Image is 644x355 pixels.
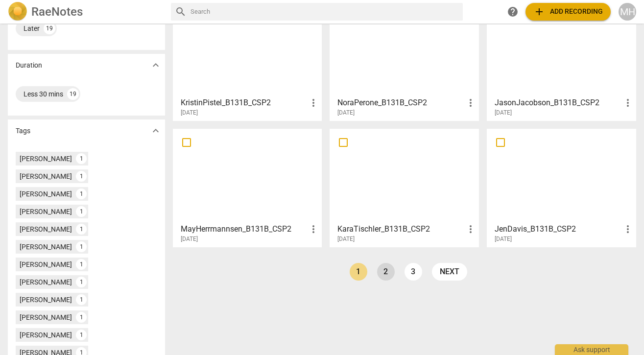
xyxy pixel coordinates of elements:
div: Less 30 mins [24,89,63,99]
div: 1 [76,153,87,164]
img: Logo [8,2,27,22]
span: [DATE] [181,235,198,243]
span: [DATE] [337,235,355,243]
h3: KaraTischler_B131B_CSP2 [337,223,465,235]
span: [DATE] [337,109,355,117]
h3: JenDavis_B131B_CSP2 [495,223,622,235]
h3: JasonJacobson_B131B_CSP2 [495,97,622,109]
input: Search [191,4,459,20]
a: MayHerrmannsen_B131B_CSP2[DATE] [176,132,319,243]
span: Add recording [533,6,603,18]
div: 1 [76,330,87,340]
span: more_vert [622,223,634,235]
span: more_vert [308,97,319,109]
div: 1 [76,277,87,287]
span: search [175,6,187,18]
span: expand_more [150,59,162,71]
a: NoraPerone_B131B_CSP2[DATE] [333,6,476,117]
div: 1 [76,259,87,270]
div: [PERSON_NAME] [20,260,72,269]
button: Upload [525,3,611,21]
div: 19 [44,23,55,34]
div: Ask support [555,344,628,355]
button: Show more [148,58,163,72]
div: 1 [76,241,87,252]
div: [PERSON_NAME] [20,295,72,305]
div: [PERSON_NAME] [20,207,72,216]
span: more_vert [622,97,634,109]
div: 1 [76,206,87,217]
h3: NoraPerone_B131B_CSP2 [337,97,465,109]
h3: MayHerrmannsen_B131B_CSP2 [181,223,308,235]
div: [PERSON_NAME] [20,330,72,340]
div: 1 [76,312,87,323]
div: 19 [67,88,79,100]
a: JenDavis_B131B_CSP2[DATE] [490,132,633,243]
div: Later [24,24,40,33]
a: Page 1 is your current page [350,263,367,281]
button: Show more [148,123,163,138]
a: Page 3 [405,263,422,281]
span: help [507,6,519,18]
h3: KristinPistel_B131B_CSP2 [181,97,308,109]
a: Help [504,3,522,21]
a: Page 2 [377,263,395,281]
p: Duration [16,60,42,71]
a: KaraTischler_B131B_CSP2[DATE] [333,132,476,243]
div: 1 [76,224,87,235]
span: [DATE] [181,109,198,117]
span: expand_more [150,125,162,137]
span: more_vert [465,223,477,235]
span: more_vert [308,223,319,235]
span: add [533,6,545,18]
div: [PERSON_NAME] [20,154,72,164]
div: [PERSON_NAME] [20,277,72,287]
div: [PERSON_NAME] [20,242,72,252]
div: [PERSON_NAME] [20,312,72,322]
div: [PERSON_NAME] [20,224,72,234]
h2: RaeNotes [31,5,83,19]
div: 1 [76,189,87,199]
div: [PERSON_NAME] [20,189,72,199]
span: [DATE] [495,235,512,243]
span: [DATE] [495,109,512,117]
p: Tags [16,126,30,136]
a: LogoRaeNotes [8,2,163,22]
span: more_vert [465,97,477,109]
button: MH [619,3,636,21]
div: 1 [76,294,87,305]
div: [PERSON_NAME] [20,171,72,181]
a: KristinPistel_B131B_CSP2[DATE] [176,6,319,117]
a: JasonJacobson_B131B_CSP2[DATE] [490,6,633,117]
div: 1 [76,171,87,182]
a: next [432,263,467,281]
